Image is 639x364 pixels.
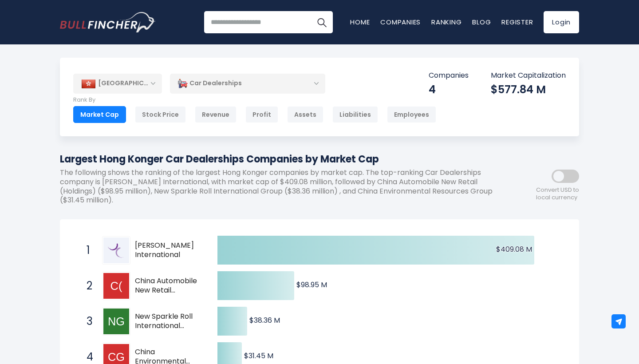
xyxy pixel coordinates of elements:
[60,152,499,166] h1: Largest Hong Konger Car Dealerships Companies by Market Cap
[249,315,280,325] text: $38.36 M
[287,106,323,123] div: Assets
[73,96,436,104] p: Rank By
[103,237,129,263] img: Tan Chong International
[491,83,566,96] div: $577.84 M
[82,278,91,293] span: 2
[103,273,129,299] img: China Automobile New Retail (Holdings)
[244,351,273,361] text: $31.45 M
[296,280,327,290] text: $98.95 M
[544,11,579,33] a: Login
[496,244,532,254] text: $409.08 M
[170,73,325,94] div: Car Dealerships
[431,17,461,27] a: Ranking
[135,241,202,260] span: [PERSON_NAME] International
[82,314,91,329] span: 3
[380,17,421,27] a: Companies
[491,71,566,80] p: Market Capitalization
[472,17,491,27] a: Blog
[103,309,129,334] img: New Sparkle Roll International Group
[387,106,436,123] div: Employees
[82,243,91,258] span: 1
[135,277,202,295] span: China Automobile New Retail (Holdings)
[60,168,499,205] p: The following shows the ranking of the largest Hong Konger companies by market cap. The top-ranki...
[73,74,162,93] div: [GEOGRAPHIC_DATA]
[311,11,333,33] button: Search
[73,106,126,123] div: Market Cap
[332,106,378,123] div: Liabilities
[135,312,202,331] span: New Sparkle Roll International Group
[350,17,370,27] a: Home
[429,71,469,80] p: Companies
[195,106,237,123] div: Revenue
[429,83,469,96] div: 4
[245,106,278,123] div: Profit
[60,12,156,32] img: Bullfincher logo
[60,12,155,32] a: Go to homepage
[501,17,533,27] a: Register
[135,106,186,123] div: Stock Price
[536,186,579,202] span: Convert USD to local currency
